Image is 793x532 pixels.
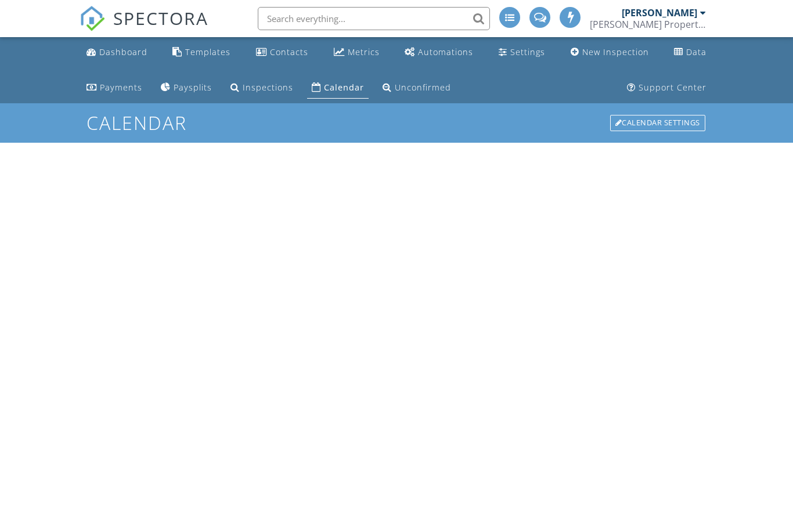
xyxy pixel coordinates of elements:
a: Templates [168,42,235,63]
div: Kelley Property Inspections, LLC [590,19,706,30]
div: Unconfirmed [395,82,451,93]
a: Dashboard [82,42,152,63]
span: SPECTORA [113,6,208,30]
a: Contacts [251,42,313,63]
a: Data [669,42,711,63]
div: Support Center [639,82,707,93]
h1: Calendar [86,113,706,133]
a: Payments [82,77,147,99]
a: Support Center [622,77,711,99]
a: Paysplits [156,77,217,99]
div: Automations [418,46,473,57]
div: Calendar [324,82,364,93]
a: Automations (Advanced) [400,42,478,63]
img: The Best Home Inspection Software - Spectora [80,6,105,31]
input: Search everything... [258,7,490,30]
div: Settings [510,46,545,57]
a: Calendar [307,77,369,99]
a: Unconfirmed [378,77,456,99]
div: Templates [185,46,230,57]
a: Metrics [329,42,384,63]
a: New Inspection [566,42,654,63]
div: Paysplits [174,82,212,93]
a: SPECTORA [80,16,208,40]
div: Contacts [270,46,308,57]
a: Inspections [226,77,298,99]
div: New Inspection [582,46,649,57]
div: Data [686,46,707,57]
div: Metrics [348,46,380,57]
a: Calendar Settings [609,114,707,132]
div: Inspections [243,82,293,93]
div: [PERSON_NAME] [622,7,697,19]
a: Settings [494,42,550,63]
div: Dashboard [99,46,147,57]
div: Calendar Settings [610,115,705,131]
div: Payments [100,82,142,93]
